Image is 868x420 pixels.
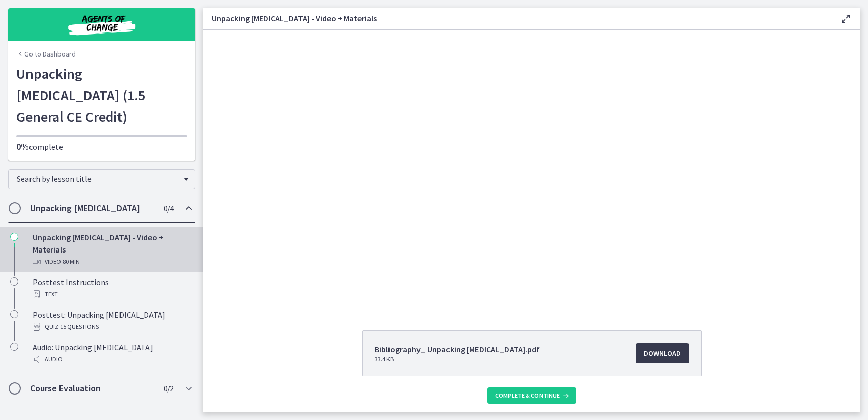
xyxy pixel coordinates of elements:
span: Download [644,347,681,359]
h2: Unpacking [MEDICAL_DATA] [30,202,154,214]
div: Quiz [33,321,191,333]
div: Posttest: Unpacking [MEDICAL_DATA] [33,309,191,333]
iframe: Video Lesson [203,30,860,307]
span: 33.4 KB [375,355,540,363]
span: Search by lesson title [17,174,178,184]
button: Complete & continue [487,387,576,404]
a: Go to Dashboard [16,49,76,59]
span: · 80 min [61,256,80,268]
div: Audio [33,353,191,366]
span: Bibliography_ Unpacking [MEDICAL_DATA].pdf [375,343,540,355]
div: Posttest Instructions [33,276,191,300]
img: Agents of Change [41,12,163,37]
h2: Course Evaluation [30,382,154,395]
span: 0% [16,141,29,152]
div: Video [33,256,191,268]
div: Audio: Unpacking [MEDICAL_DATA] [33,341,191,366]
span: 0 / 2 [164,382,173,395]
a: Download [636,343,689,363]
div: Unpacking [MEDICAL_DATA] - Video + Materials [33,231,191,268]
span: 0 / 4 [164,202,173,214]
div: Search by lesson title [8,169,195,189]
p: complete [16,141,187,153]
span: Complete & continue [495,391,560,400]
span: · 15 Questions [58,321,99,333]
h1: Unpacking [MEDICAL_DATA] (1.5 General CE Credit) [16,63,187,127]
div: Text [33,288,191,300]
h3: Unpacking [MEDICAL_DATA] - Video + Materials [212,12,823,24]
